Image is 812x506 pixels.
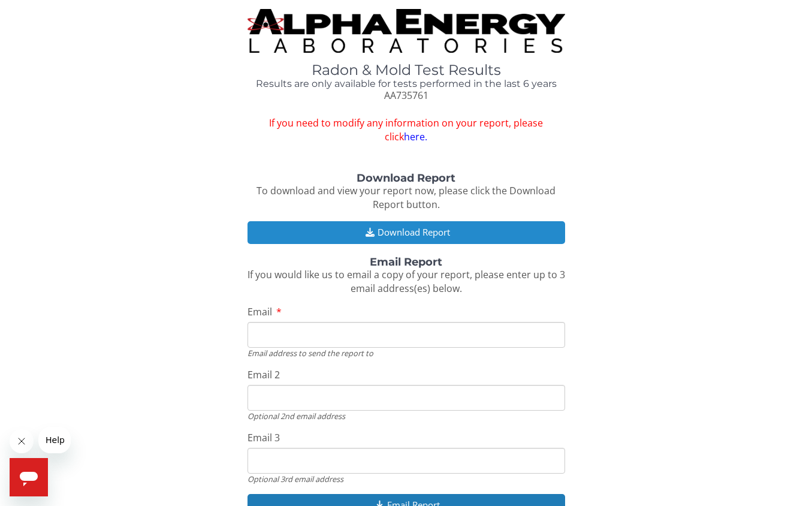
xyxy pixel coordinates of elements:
button: Download Report [247,221,565,243]
iframe: Close message [10,429,34,453]
span: Email 2 [247,368,280,381]
span: To download and view your report now, please click the Download Report button. [256,184,556,211]
iframe: Button to launch messaging window [10,458,48,496]
span: If you need to modify any information on your report, please click [247,116,565,144]
span: Email 3 [247,431,280,444]
div: Optional 2nd email address [247,411,565,421]
span: Email [247,305,272,318]
h1: Radon & Mold Test Results [247,62,565,78]
img: TightCrop.jpg [247,9,565,53]
a: here. [404,130,427,143]
div: Email address to send the report to [247,348,565,359]
strong: Download Report [357,171,455,185]
iframe: Message from company [38,427,71,453]
strong: Email Report [370,255,442,269]
span: If you would like us to email a copy of your report, please enter up to 3 email address(es) below. [247,268,565,295]
span: AA735761 [384,89,428,102]
h4: Results are only available for tests performed in the last 6 years [247,79,565,89]
div: Optional 3rd email address [247,474,565,484]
